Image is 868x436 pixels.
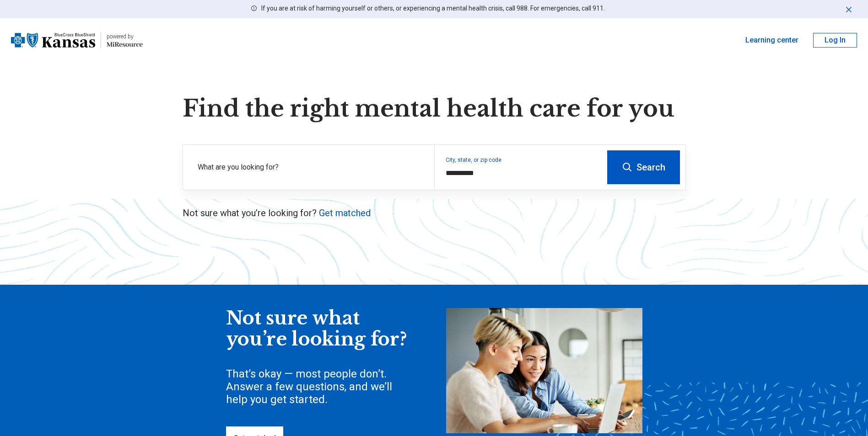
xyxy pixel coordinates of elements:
[11,29,143,51] a: Blue Cross Blue Shield Kansaspowered by
[607,150,680,184] button: Search
[11,29,95,51] img: Blue Cross Blue Shield Kansas
[183,95,686,122] h1: Find the right mental health care for you
[226,308,409,350] div: Not sure what you’re looking for?
[226,367,409,406] div: That’s okay — most people don’t. Answer a few questions, and we’ll help you get started.
[844,4,853,15] button: Dismiss
[261,4,605,13] p: If you are at risk of harming yourself or others, or experiencing a mental health crisis, call 98...
[745,35,798,46] a: Learning center
[107,32,143,41] div: powered by
[183,207,686,219] p: Not sure what you’re looking for?
[198,162,423,173] label: What are you looking for?
[813,33,857,48] button: Log In
[319,207,371,218] a: Get matched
